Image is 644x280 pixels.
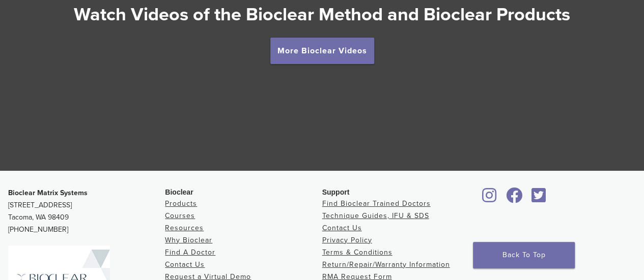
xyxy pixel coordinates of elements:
[8,189,88,197] strong: Bioclear Matrix Systems
[502,194,526,204] a: Bioclear
[270,38,374,64] a: More Bioclear Videos
[528,194,549,204] a: Bioclear
[322,211,429,220] a: Technique Guides, IFU & SDS
[8,187,165,236] p: [STREET_ADDRESS] Tacoma, WA 98409 [PHONE_NUMBER]
[322,188,350,196] span: Support
[165,188,193,196] span: Bioclear
[165,199,197,208] a: Products
[322,224,362,232] a: Contact Us
[322,248,393,257] a: Terms & Conditions
[473,242,575,268] a: Back To Top
[322,199,431,208] a: Find Bioclear Trained Doctors
[165,236,212,244] a: Why Bioclear
[165,260,205,269] a: Contact Us
[165,211,195,220] a: Courses
[322,236,372,244] a: Privacy Policy
[322,260,450,269] a: Return/Repair/Warranty Information
[165,248,215,257] a: Find A Doctor
[165,224,204,232] a: Resources
[479,194,500,204] a: Bioclear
